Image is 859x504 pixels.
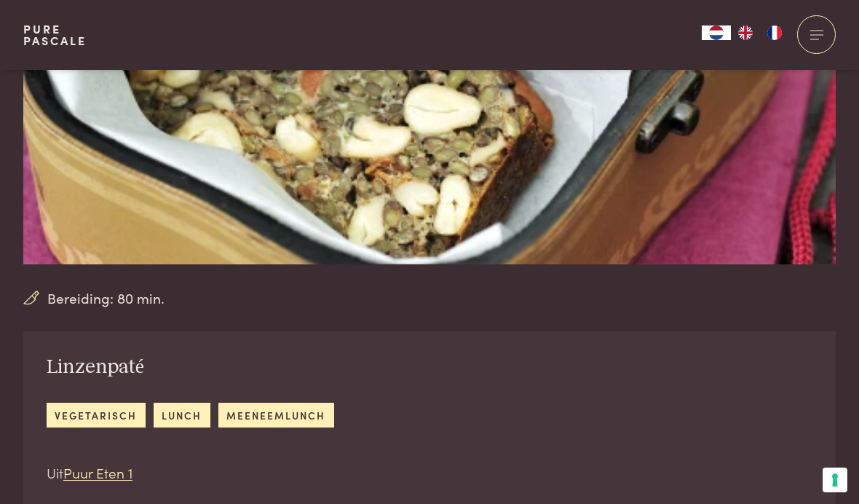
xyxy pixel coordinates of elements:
[760,25,789,40] a: FR
[218,403,334,427] a: meeneemlunch
[63,462,132,482] a: Puur Eten 1
[731,25,760,40] a: EN
[702,25,789,40] aside: Language selected: Nederlands
[823,468,847,492] button: Uw voorkeuren voor toestemming voor trackingtechnologieën
[702,25,731,40] a: NL
[702,25,731,40] div: Language
[47,403,146,427] a: vegetarisch
[23,23,87,47] a: PurePascale
[47,355,334,380] h2: Linzenpaté
[47,462,334,484] p: Uit
[731,25,789,40] ul: Language list
[154,403,210,427] a: lunch
[47,288,165,309] span: Bereiding: 80 min.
